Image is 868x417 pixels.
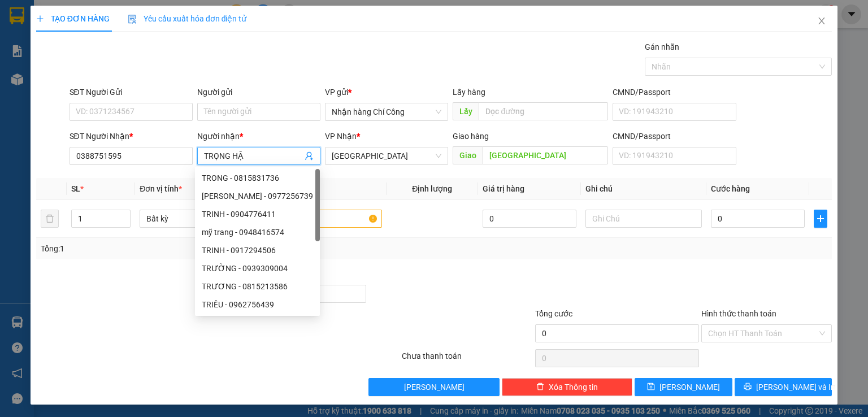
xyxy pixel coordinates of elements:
span: Định lượng [412,184,452,193]
div: TRƯỜNG - 0939309004 [195,259,320,277]
span: VP Nhận [325,132,357,141]
div: CMND/Passport [613,86,736,98]
span: printer [744,383,752,392]
span: Xóa Thông tin [549,381,598,393]
span: Lấy hàng [453,88,485,97]
div: Người nhận [197,130,320,142]
button: Close [806,6,837,37]
span: [PERSON_NAME] và In [756,381,835,393]
div: TRƯỜNG - 0939309004 [202,262,313,275]
span: Giao hàng [453,132,489,141]
span: Đơn vị tính [140,184,182,193]
div: TRIỀU - 0962756439 [195,296,320,314]
div: Chưa thanh toán [401,350,533,370]
button: deleteXóa Thông tin [502,378,632,396]
div: mỹ trang - 0948416574 [202,226,313,238]
span: [PERSON_NAME] [659,381,720,393]
input: VD: Bàn, Ghế [266,210,382,228]
span: delete [536,383,544,392]
div: TRINH - 0917294506 [195,241,320,259]
span: save [647,383,655,392]
button: plus [814,210,827,228]
div: SĐT Người Gửi [70,86,193,98]
span: close [817,16,826,25]
div: SĐT Người Nhận [70,130,193,142]
div: TRINH - 0904776411 [202,208,313,220]
button: printer[PERSON_NAME] và In [735,378,832,396]
span: Sài Gòn [332,147,441,164]
div: TRONG - 0815831736 [195,169,320,187]
div: Tổng: 1 [41,242,336,255]
span: plus [36,15,44,23]
div: TRƯƠNG - 0815213586 [195,277,320,296]
span: Nhận hàng Chí Công [332,103,441,120]
div: TRIỀU - 0962756439 [202,298,313,311]
span: Lấy [453,102,479,120]
img: icon [128,15,137,24]
span: TẠO ĐƠN HÀNG [36,14,110,23]
div: THANH TRIỀU - 0977256739 [195,187,320,205]
div: TRONG - 0815831736 [202,172,313,184]
span: SL [71,184,80,193]
span: Tổng cước [535,309,572,318]
div: TRƯƠNG - 0815213586 [202,280,313,293]
span: Cước hàng [711,184,750,193]
input: Dọc đường [479,102,608,120]
span: plus [814,214,827,223]
button: [PERSON_NAME] [368,378,499,396]
th: Ghi chú [581,178,706,200]
div: [PERSON_NAME] - 0977256739 [202,190,313,202]
input: Ghi Chú [585,210,702,228]
button: delete [41,210,59,228]
div: VP gửi [325,86,448,98]
div: Người gửi [197,86,320,98]
div: CMND/Passport [613,130,736,142]
span: Bất kỳ [146,210,249,227]
input: 0 [483,210,576,228]
span: Giá trị hàng [483,184,524,193]
label: Gán nhãn [645,42,679,51]
button: save[PERSON_NAME] [635,378,732,396]
span: user-add [305,151,314,160]
div: TRINH - 0904776411 [195,205,320,223]
input: Dọc đường [483,146,608,164]
span: [PERSON_NAME] [404,381,465,393]
div: TRINH - 0917294506 [202,244,313,257]
span: Giao [453,146,483,164]
label: Hình thức thanh toán [701,309,776,318]
div: mỹ trang - 0948416574 [195,223,320,241]
span: Yêu cầu xuất hóa đơn điện tử [128,14,247,23]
